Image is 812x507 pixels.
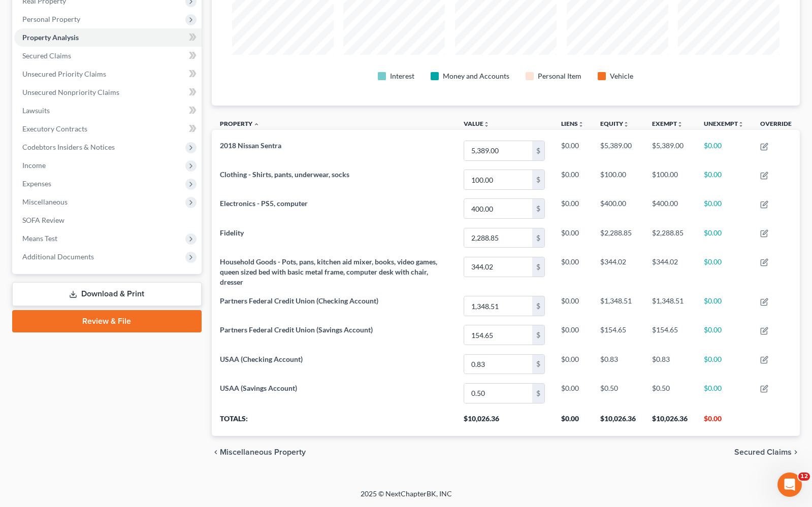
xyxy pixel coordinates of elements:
span: Household Goods - Pots, pans, kitchen aid mixer, books, video games, queen sized bed with basic m... [220,257,437,286]
a: Property Analysis [14,28,202,47]
span: Executory Contracts [22,124,87,133]
th: $0.00 [553,408,592,436]
td: $0.00 [553,321,592,350]
a: Exemptunfold_more [652,120,683,127]
span: Electronics - PS5, computer [220,199,308,208]
input: 0.00 [464,355,532,374]
th: $10,026.36 [456,408,553,436]
td: $0.00 [696,350,752,379]
td: $0.00 [696,252,752,291]
td: $154.65 [592,321,644,350]
input: 0.00 [464,228,532,248]
input: 0.00 [464,170,532,189]
span: Codebtors Insiders & Notices [22,143,115,151]
th: Override [752,114,800,137]
button: Secured Claims chevron_right [734,448,800,456]
div: Vehicle [610,71,633,81]
span: Unsecured Priority Claims [22,70,106,78]
span: Miscellaneous Property [220,448,306,456]
input: 0.00 [464,325,532,345]
td: $0.00 [553,252,592,291]
div: Interest [390,71,414,81]
span: Partners Federal Credit Union (Savings Account) [220,325,373,334]
div: $ [532,170,544,189]
span: Additional Documents [22,252,94,261]
input: 0.00 [464,384,532,403]
i: chevron_right [792,448,800,456]
th: $0.00 [696,408,752,436]
td: $0.00 [696,165,752,194]
a: Unexemptunfold_more [704,120,744,127]
td: $0.00 [553,194,592,223]
div: $ [532,296,544,316]
td: $154.65 [644,321,696,350]
span: Fidelity [220,228,244,237]
td: $5,389.00 [592,136,644,165]
iframe: Intercom live chat [777,472,802,497]
span: Clothing - Shirts, pants, underwear, socks [220,170,349,179]
span: Income [22,161,46,170]
td: $0.00 [553,136,592,165]
td: $0.50 [592,379,644,408]
a: Liensunfold_more [561,120,584,127]
div: $ [532,355,544,374]
span: Expenses [22,179,51,188]
td: $0.00 [553,350,592,379]
td: $5,389.00 [644,136,696,165]
span: Personal Property [22,15,80,23]
td: $0.00 [696,292,752,321]
i: unfold_more [623,121,629,127]
a: Executory Contracts [14,120,202,138]
input: 0.00 [464,257,532,277]
a: Property expand_less [220,120,259,127]
span: 12 [798,472,810,481]
td: $0.00 [553,165,592,194]
div: $ [532,257,544,277]
a: Unsecured Nonpriority Claims [14,83,202,102]
td: $0.83 [592,350,644,379]
td: $100.00 [644,165,696,194]
th: $10,026.36 [644,408,696,436]
td: $2,288.85 [644,223,696,252]
div: $ [532,141,544,160]
a: Review & File [12,310,202,332]
div: Money and Accounts [443,71,509,81]
i: unfold_more [738,121,744,127]
div: 2025 © NextChapterBK, INC [117,489,696,507]
td: $1,348.51 [644,292,696,321]
span: 2018 Nissan Sentra [220,141,281,150]
a: Secured Claims [14,47,202,65]
a: Valueunfold_more [464,120,490,127]
span: Secured Claims [22,51,71,60]
i: chevron_left [212,448,220,456]
span: Miscellaneous [22,197,68,206]
span: Secured Claims [734,448,792,456]
td: $0.00 [696,136,752,165]
a: SOFA Review [14,211,202,229]
input: 0.00 [464,141,532,160]
button: chevron_left Miscellaneous Property [212,448,306,456]
div: $ [532,325,544,345]
span: Partners Federal Credit Union (Checking Account) [220,296,378,305]
td: $0.50 [644,379,696,408]
div: $ [532,384,544,403]
td: $344.02 [592,252,644,291]
span: Lawsuits [22,106,50,115]
td: $400.00 [592,194,644,223]
div: Personal Item [538,71,581,81]
td: $2,288.85 [592,223,644,252]
td: $0.00 [553,292,592,321]
span: Means Test [22,234,57,243]
td: $1,348.51 [592,292,644,321]
td: $0.00 [696,194,752,223]
input: 0.00 [464,296,532,316]
a: Lawsuits [14,102,202,120]
span: Property Analysis [22,33,79,42]
input: 0.00 [464,199,532,218]
a: Unsecured Priority Claims [14,65,202,83]
span: Unsecured Nonpriority Claims [22,88,119,96]
i: unfold_more [677,121,683,127]
i: unfold_more [578,121,584,127]
th: $10,026.36 [592,408,644,436]
td: $344.02 [644,252,696,291]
